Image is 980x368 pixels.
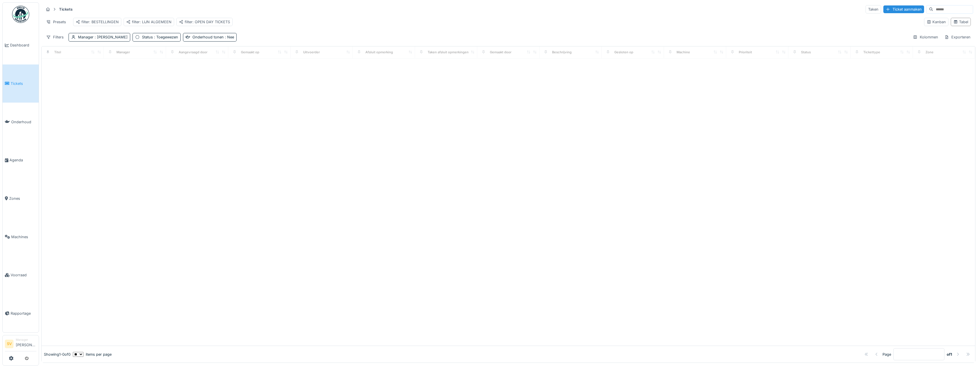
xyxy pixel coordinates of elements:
[11,272,36,278] span: Voorraad
[10,42,36,48] span: Dashboard
[882,352,891,357] div: Page
[224,35,234,39] span: : Nee
[78,34,128,40] div: Manager
[552,50,572,55] div: Beschrijving
[11,119,36,125] span: Onderhoud
[179,50,207,55] div: Aangevraagd door
[73,352,112,357] div: items per page
[5,340,13,348] li: SV
[12,6,29,23] img: Badge_color-CXgf-gQk.svg
[93,35,128,39] span: : [PERSON_NAME]
[3,256,39,294] a: Voorraad
[303,50,320,55] div: Uitvoerder
[179,19,230,25] div: filter: OPEN DAY TICKETS
[5,338,36,351] a: SV Manager[PERSON_NAME]
[142,34,178,40] div: Status
[910,33,941,41] div: Kolommen
[126,19,172,25] div: filter: LIJN ALGEMEEN
[3,218,39,256] a: Machines
[801,50,811,55] div: Status
[9,196,36,201] span: Zones
[54,50,61,55] div: Titel
[490,50,511,55] div: Gemaakt door
[3,103,39,141] a: Onderhoud
[953,19,968,25] div: Tabel
[3,64,39,103] a: Tickets
[942,33,973,41] div: Exporteren
[16,338,36,350] li: [PERSON_NAME]
[863,50,880,55] div: Tickettype
[11,81,36,86] span: Tickets
[16,338,36,342] div: Manager
[3,141,39,179] a: Agenda
[739,50,752,55] div: Prioriteit
[428,50,469,55] div: Taken afsluit opmerkingen
[44,33,66,41] div: Filters
[44,18,69,26] div: Presets
[11,234,36,240] span: Machines
[57,7,75,12] strong: Tickets
[3,179,39,218] a: Zones
[153,35,178,39] span: : Toegewezen
[44,352,71,357] div: Showing 1 - 0 of 0
[116,50,130,55] div: Manager
[926,50,934,55] div: Zone
[866,5,881,13] div: Taken
[677,50,690,55] div: Machine
[614,50,633,55] div: Gesloten op
[9,157,36,163] span: Agenda
[76,19,119,25] div: filter: BESTELLINGEN
[947,352,952,357] strong: of 1
[3,26,39,64] a: Dashboard
[192,34,234,40] div: Onderhoud tonen
[927,19,946,25] div: Kanban
[11,311,36,316] span: Rapportage
[883,5,924,13] div: Ticket aanmaken
[3,294,39,333] a: Rapportage
[241,50,259,55] div: Gemaakt op
[365,50,393,55] div: Afsluit opmerking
